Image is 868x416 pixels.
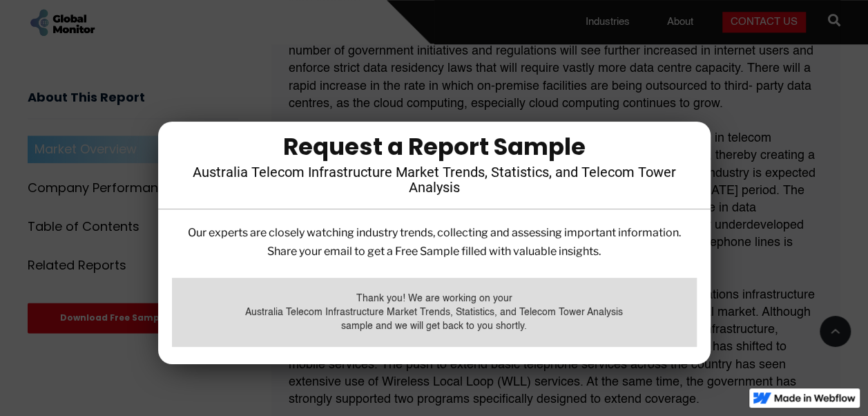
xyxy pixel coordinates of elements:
div: Request a Report Sample [179,135,690,158]
div: Email Form-Report Page success [172,278,697,347]
div: Thank you! We are working on your [186,292,683,305]
p: Our experts are closely watching industry trends, collecting and assessing important information.... [172,223,697,261]
div: sample and we will get back to you shortly. [186,319,683,333]
h4: Australia Telecom Infrastructure Market Trends, Statistics, and Telecom Tower Analysis [179,164,690,195]
img: Made in Webflow [774,394,856,402]
div: Australia Telecom Infrastructure Market Trends, Statistics, and Telecom Tower Analysis [186,305,683,319]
